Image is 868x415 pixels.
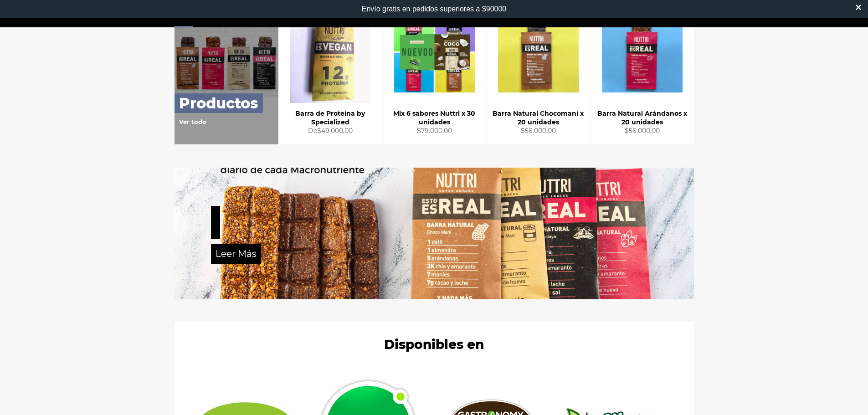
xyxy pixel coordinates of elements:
img: Barra Natural Chocomaní x 20 unidades [498,12,579,92]
p: Ver todo [179,118,263,126]
div: Mix 6 sabores Nuttri x 30 unidades [388,109,480,127]
div: Barra de Proteína by Specialized [284,109,376,127]
div: Envío gratis en pedidos superiores a $90000 [362,5,507,13]
div: De [284,127,376,135]
span: $79.000,00 [417,127,452,135]
div: Barra Natural Chocomaní x 20 unidades [492,109,584,127]
span: $56.000,00 [521,127,556,135]
img: Mix 6 sabores Nuttri x 30 unidades [394,12,475,92]
p: Productos [175,93,263,113]
h4: Disponibles en [188,336,680,354]
span: $49.000,00 [317,127,353,135]
span: $56.000,00 [625,127,660,135]
div: Barra Natural Arándanos x 20 unidades [596,109,688,127]
img: Barra Natural Arándanos x 20 unidades [602,12,683,92]
a: Leer Más [211,244,261,264]
img: Barra de Proteína by Specialized [290,2,371,103]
